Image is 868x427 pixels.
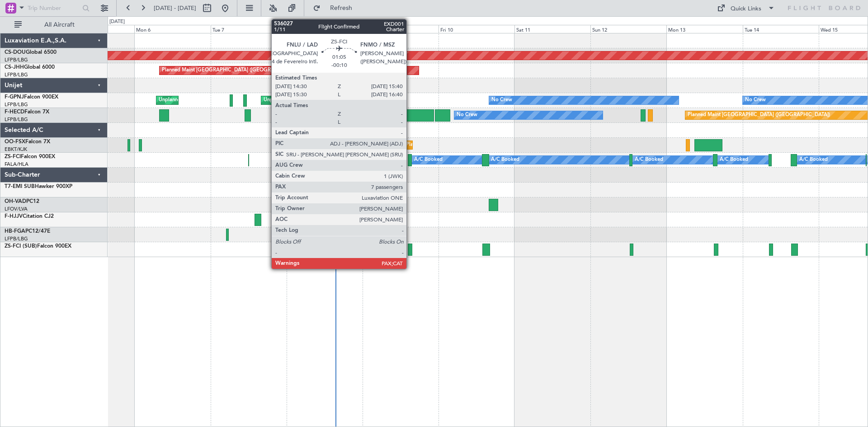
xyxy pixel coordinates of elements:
a: OH-VADPC12 [5,199,39,204]
a: LFOV/LVA [5,206,28,212]
span: [DATE] - [DATE] [154,4,196,12]
div: Mon 6 [134,25,210,33]
div: A/C Booked [720,153,748,167]
a: ZS-FCIFalcon 900EX [5,154,55,160]
span: ZS-FCI (SUB) [5,244,37,249]
a: CS-DOUGlobal 6500 [5,50,57,55]
div: A/C Booked [414,153,443,167]
a: HB-FGAPC12/47E [5,229,50,234]
div: A/C Booked [491,153,519,167]
span: F-HECD [5,109,24,115]
a: T7-EMI SUBHawker 900XP [5,184,72,189]
a: LFPB/LBG [5,235,28,242]
div: Unplanned Maint [GEOGRAPHIC_DATA] ([GEOGRAPHIC_DATA]) [264,94,412,107]
input: Trip Number [28,1,80,15]
a: EBKT/KJK [5,146,27,153]
div: Sun 12 [590,25,666,33]
a: F-HJJVCitation CJ2 [5,214,54,219]
span: OH-VAD [5,199,26,204]
div: Quick Links [731,5,761,14]
a: LFPB/LBG [5,116,28,123]
div: Mon 13 [666,25,742,33]
div: Wed 8 [287,25,363,33]
a: LFPB/LBG [5,56,28,63]
span: HB-FGA [5,229,25,234]
div: Fri 10 [439,25,514,33]
div: [DATE] [109,18,125,26]
button: Quick Links [712,1,779,15]
span: ZS-FCI [5,154,21,160]
span: T7-EMI SUB [5,184,35,189]
a: ZS-FCI (SUB)Falcon 900EX [5,244,71,249]
div: A/C Booked [799,153,828,167]
div: No Crew [745,94,766,107]
span: All Aircraft [24,22,95,28]
div: Tue 14 [743,25,819,33]
div: Planned Maint [GEOGRAPHIC_DATA] ([GEOGRAPHIC_DATA]) [162,64,304,77]
a: CS-JHHGlobal 6000 [5,65,55,70]
span: F-HJJV [5,214,23,219]
span: CS-DOU [5,50,26,55]
span: Refresh [322,5,360,11]
div: A/C Booked [635,153,663,167]
span: OO-FSX [5,139,25,145]
button: Refresh [309,1,363,15]
div: No Crew [457,108,477,122]
div: Thu 9 [363,25,439,33]
a: F-HECDFalcon 7X [5,109,49,115]
div: Planned Maint [GEOGRAPHIC_DATA] ([GEOGRAPHIC_DATA]) [688,108,830,122]
div: Unplanned Maint [GEOGRAPHIC_DATA] ([GEOGRAPHIC_DATA]) [159,94,307,107]
div: Sat 11 [514,25,590,33]
button: All Aircraft [10,18,98,32]
div: No Crew [491,94,512,107]
a: F-GPNJFalcon 900EX [5,94,58,100]
span: F-GPNJ [5,94,24,100]
div: Planned Maint Kortrijk-[GEOGRAPHIC_DATA] [406,138,511,152]
a: LFPB/LBG [5,71,28,78]
a: FALA/HLA [5,161,28,168]
a: OO-FSXFalcon 7X [5,139,50,145]
a: LFPB/LBG [5,101,28,108]
div: Tue 7 [211,25,287,33]
span: CS-JHH [5,65,24,70]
